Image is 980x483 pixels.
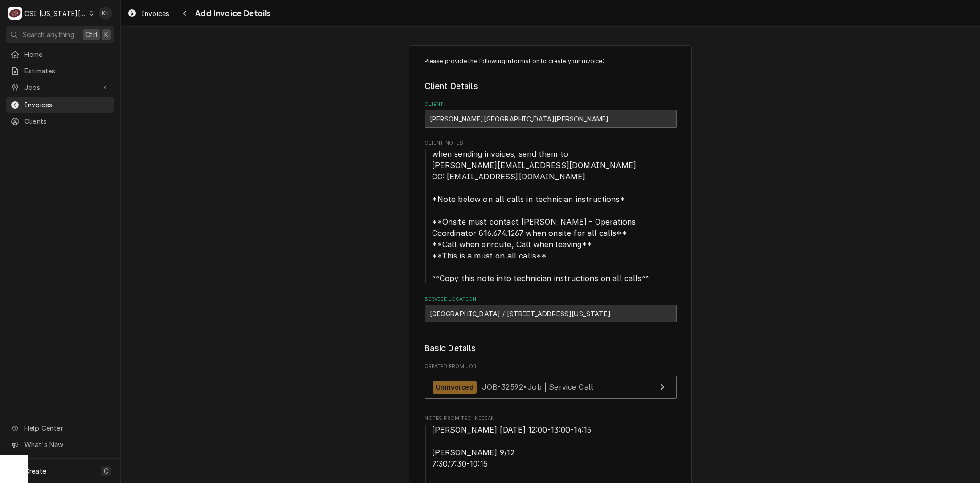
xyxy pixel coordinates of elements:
[192,7,270,20] span: Add Invoice Details
[6,97,114,113] a: Invoices
[425,148,677,284] span: Client Notes
[6,113,114,129] a: Clients
[425,363,677,370] span: Created From Job
[425,101,677,108] label: Client
[8,7,22,20] div: CSI Kansas City's Avatar
[24,423,109,433] span: Help Center
[425,296,677,303] label: Service Location
[6,437,114,452] a: Go to What's New
[24,66,110,76] span: Estimates
[425,376,677,399] a: View Job
[104,30,108,40] span: K
[24,467,46,475] span: Create
[24,82,96,92] span: Jobs
[24,8,87,18] div: CSI [US_STATE][GEOGRAPHIC_DATA]
[425,342,677,354] legend: Basic Details
[24,49,110,59] span: Home
[24,100,110,110] span: Invoices
[425,110,677,128] div: HICKMAN MILLS SCHOOL DISTRICT
[433,381,477,394] div: Uninvoiced
[6,63,114,79] a: Estimates
[104,466,108,476] span: C
[425,139,677,147] span: Client Notes
[99,7,112,20] div: KH
[6,26,114,43] button: Search anythingCtrlK
[99,7,112,20] div: Kyley Hunnicutt's Avatar
[85,30,98,40] span: Ctrl
[425,305,677,322] div: Ruskin High School / 7000 East 111Th Street, Kansas City, MO 64134
[425,139,677,284] div: Client Notes
[425,101,677,128] div: Client
[8,7,22,20] div: C
[482,382,594,392] span: JOB-32592 • Job | Service Call
[23,30,74,40] span: Search anything
[425,57,677,65] p: Please provide the following information to create your invoice:
[6,420,114,436] a: Go to Help Center
[425,415,677,422] span: Notes From Technician
[24,440,109,450] span: What's New
[425,363,677,403] div: Created From Job
[177,6,192,21] button: Navigate back
[24,116,110,126] span: Clients
[432,149,650,283] span: when sending invoices, send them to [PERSON_NAME][EMAIL_ADDRESS][DOMAIN_NAME] CC: [EMAIL_ADDRESS]...
[425,296,677,322] div: Service Location
[141,8,169,18] span: Invoices
[6,47,114,62] a: Home
[425,80,677,92] legend: Client Details
[123,6,173,21] a: Invoices
[6,80,114,95] a: Go to Jobs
